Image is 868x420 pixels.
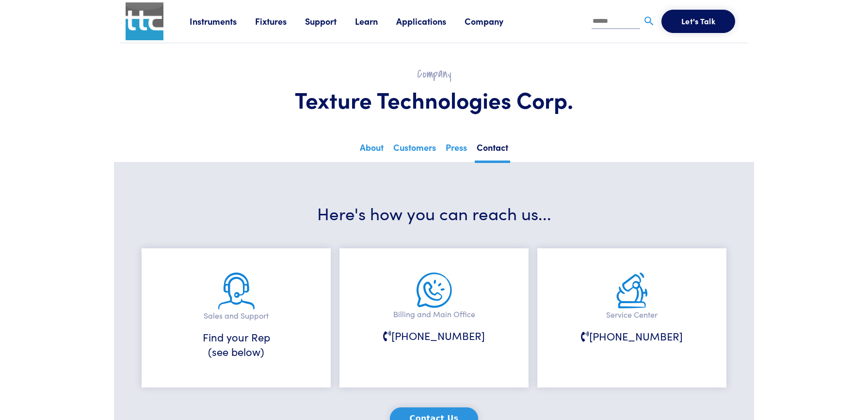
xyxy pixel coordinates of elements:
h1: Texture Technologies Corp. [143,85,725,113]
a: Customers [391,139,438,161]
p: Sales and Support [166,309,306,322]
a: Fixtures [255,15,305,27]
p: Billing and Main Office [364,308,504,321]
img: sales-and-support.png [218,273,255,309]
a: Applications [396,15,465,27]
h6: Find your Rep (see below) [166,330,306,360]
h2: Company [143,66,725,81]
a: Learn [355,15,396,27]
a: Contact [475,139,510,163]
a: Press [444,139,469,161]
img: service.png [616,273,647,308]
h6: [PHONE_NUMBER] [364,328,504,343]
h6: [PHONE_NUMBER] [562,329,702,344]
img: ttc_logo_1x1_v1.0.png [126,2,163,40]
a: About [358,139,386,161]
img: main-office.png [417,273,452,308]
button: Let's Talk [661,10,735,33]
h3: Here's how you can reach us... [143,201,725,225]
a: Instruments [190,15,255,27]
p: Service Center [562,308,702,321]
a: Company [465,15,522,27]
a: Support [305,15,355,27]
